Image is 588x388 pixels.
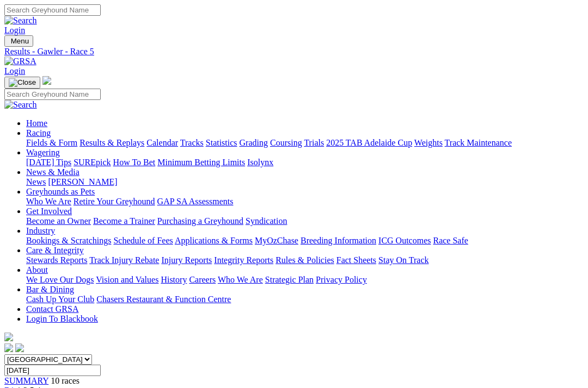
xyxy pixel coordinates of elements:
[445,138,512,147] a: Track Maintenance
[26,167,79,177] a: News & Media
[4,343,13,352] img: facebook.svg
[4,77,40,89] button: Toggle navigation
[161,275,187,284] a: History
[26,148,60,157] a: Wagering
[4,66,25,76] a: Login
[4,35,33,47] button: Toggle navigation
[11,37,29,45] span: Menu
[26,216,584,226] div: Get Involved
[26,314,98,323] a: Login To Blackbook
[26,206,72,216] a: Get Involved
[206,138,237,147] a: Statistics
[89,255,159,265] a: Track Injury Rebate
[4,16,37,26] img: Search
[255,236,298,245] a: MyOzChase
[26,216,91,226] a: Become an Owner
[26,177,46,186] a: News
[26,265,48,274] a: About
[96,295,231,304] a: Chasers Restaurant & Function Centre
[26,246,84,255] a: Care & Integrity
[414,138,443,147] a: Weights
[26,187,95,196] a: Greyhounds as Pets
[265,275,314,284] a: Strategic Plan
[26,304,78,314] a: Contact GRSA
[79,138,144,147] a: Results & Replays
[26,275,94,284] a: We Love Our Dogs
[218,275,263,284] a: Who We Are
[26,118,47,128] a: Home
[175,236,253,245] a: Applications & Forms
[378,236,431,245] a: ICG Outcomes
[4,47,584,57] a: Results - Gawler - Race 5
[214,255,273,265] a: Integrity Reports
[26,128,51,137] a: Racing
[26,138,584,148] div: Racing
[26,255,584,265] div: Care & Integrity
[161,255,212,265] a: Injury Reports
[4,57,36,66] img: GRSA
[157,158,245,167] a: Minimum Betting Limits
[247,158,273,167] a: Isolynx
[4,4,101,16] input: Search
[246,216,287,226] a: Syndication
[26,226,55,235] a: Industry
[42,76,51,85] img: logo-grsa-white.png
[26,197,584,206] div: Greyhounds as Pets
[15,343,24,352] img: twitter.svg
[26,236,111,245] a: Bookings & Scratchings
[326,138,412,147] a: 2025 TAB Adelaide Cup
[240,138,268,147] a: Grading
[26,285,74,294] a: Bar & Dining
[48,177,117,186] a: [PERSON_NAME]
[157,197,234,206] a: GAP SA Assessments
[26,177,584,187] div: News & Media
[4,89,101,100] input: Search
[4,376,48,385] a: SUMMARY
[301,236,376,245] a: Breeding Information
[4,365,101,376] input: Select date
[73,158,111,167] a: SUREpick
[96,275,158,284] a: Vision and Values
[189,275,216,284] a: Careers
[270,138,302,147] a: Coursing
[26,255,87,265] a: Stewards Reports
[4,333,13,341] img: logo-grsa-white.png
[336,255,376,265] a: Fact Sheets
[26,158,71,167] a: [DATE] Tips
[26,236,584,246] div: Industry
[304,138,324,147] a: Trials
[180,138,204,147] a: Tracks
[26,275,584,285] div: About
[433,236,468,245] a: Race Safe
[4,100,37,110] img: Search
[157,216,243,226] a: Purchasing a Greyhound
[113,236,173,245] a: Schedule of Fees
[26,138,77,147] a: Fields & Form
[26,158,584,167] div: Wagering
[4,26,25,35] a: Login
[26,197,71,206] a: Who We Are
[113,158,156,167] a: How To Bet
[378,255,428,265] a: Stay On Track
[275,255,334,265] a: Rules & Policies
[9,78,36,87] img: Close
[93,216,155,226] a: Become a Trainer
[73,197,155,206] a: Retire Your Greyhound
[316,275,367,284] a: Privacy Policy
[26,295,584,304] div: Bar & Dining
[51,376,79,385] span: 10 races
[146,138,178,147] a: Calendar
[26,295,94,304] a: Cash Up Your Club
